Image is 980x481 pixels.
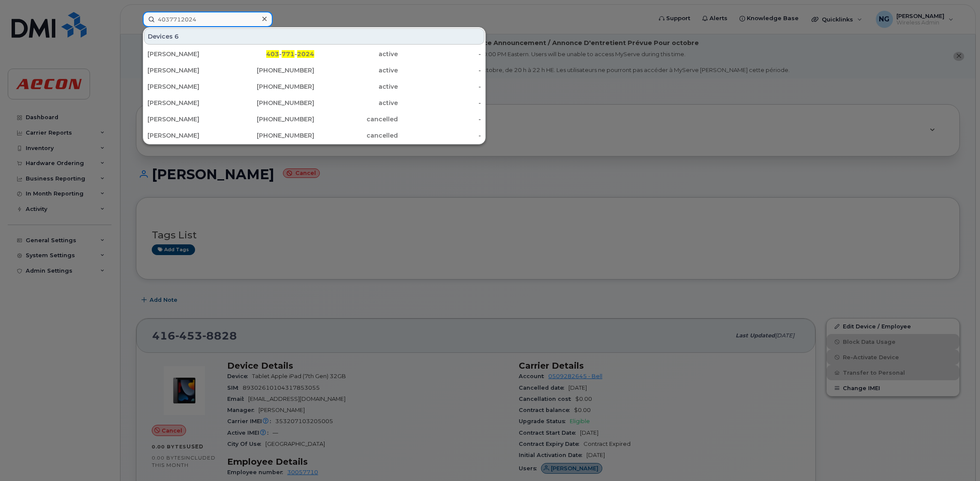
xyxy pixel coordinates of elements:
div: - [398,131,481,140]
a: [PERSON_NAME][PHONE_NUMBER]active- [144,63,484,78]
div: active [314,66,398,75]
div: [PERSON_NAME] [147,131,231,140]
span: 771 [282,50,295,58]
div: cancelled [314,131,398,140]
a: [PERSON_NAME][PHONE_NUMBER]cancelled- [144,128,484,143]
div: - [398,99,481,107]
span: 403 [266,50,279,58]
div: active [314,82,398,91]
div: - [398,50,481,58]
div: [PHONE_NUMBER] [231,82,315,91]
a: [PERSON_NAME]403-771-2024active- [144,46,484,62]
div: [PERSON_NAME] [147,99,231,107]
div: - [398,115,481,123]
div: [PHONE_NUMBER] [231,99,315,107]
span: 6 [174,32,179,41]
a: [PERSON_NAME][PHONE_NUMBER]active- [144,79,484,94]
div: [PERSON_NAME] [147,115,231,123]
div: cancelled [314,115,398,123]
div: [PERSON_NAME] [147,82,231,91]
div: [PHONE_NUMBER] [231,115,315,123]
span: 2024 [297,50,314,58]
a: [PERSON_NAME][PHONE_NUMBER]active- [144,95,484,111]
div: Devices [144,28,484,45]
div: [PERSON_NAME] [147,66,231,75]
div: - [398,82,481,91]
div: [PERSON_NAME] [147,50,231,58]
div: - [398,66,481,75]
div: - - [231,50,315,58]
div: active [314,50,398,58]
a: [PERSON_NAME][PHONE_NUMBER]cancelled- [144,111,484,127]
div: [PHONE_NUMBER] [231,131,315,140]
div: [PHONE_NUMBER] [231,66,315,75]
div: active [314,99,398,107]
